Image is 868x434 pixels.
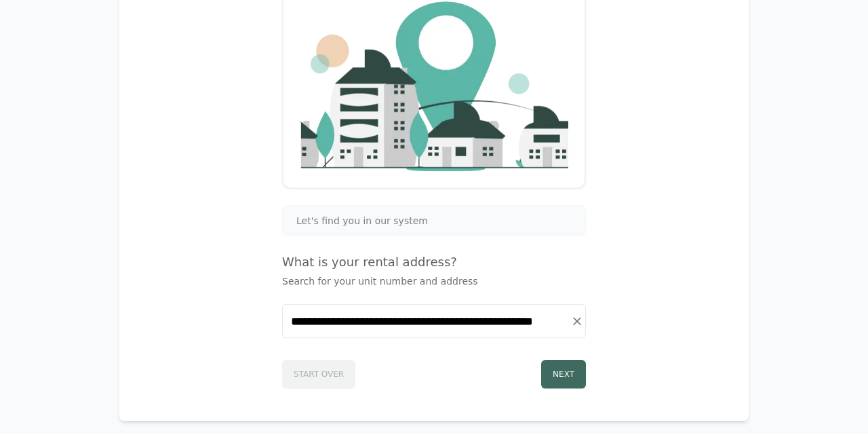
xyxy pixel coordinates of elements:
img: Company Logo [300,1,568,170]
input: Start typing... [283,305,585,338]
button: Clear [568,312,587,331]
button: Next [541,360,586,388]
p: Search for your unit number and address [282,274,586,288]
h4: What is your rental address? [282,253,586,272]
span: Let's find you in our system [296,214,428,228]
